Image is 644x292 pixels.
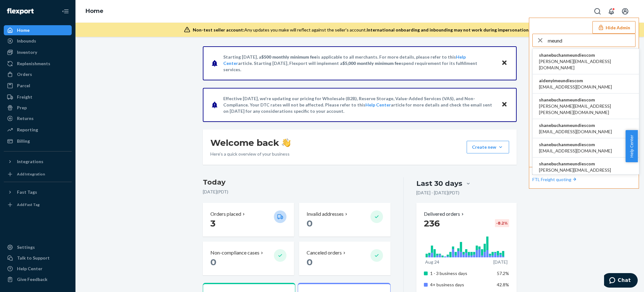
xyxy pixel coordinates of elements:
[17,105,27,111] div: Prep
[17,158,43,165] div: Integrations
[548,34,635,47] input: Search or paste seller ID
[539,122,612,129] span: shanebuchanmeundiescom
[210,257,216,267] span: 0
[4,157,72,167] button: Integrations
[299,242,390,275] button: Canceled orders 0
[210,249,259,256] p: Non-compliance cases
[86,8,103,14] a: Home
[17,255,50,261] div: Talk to Support
[4,36,72,46] a: Inbounds
[425,259,439,265] p: Aug 24
[467,141,509,153] button: Create new
[4,264,72,274] a: Help Center
[223,95,495,114] p: Effective [DATE], we're updating our pricing for Wholesale (B2B), Reserve Storage, Value-Added Se...
[17,94,32,100] div: Freight
[342,60,401,66] span: $5,000 monthly minimum fee
[4,274,72,284] button: Give Feedback
[4,125,72,135] a: Reporting
[500,59,508,68] button: Close
[532,177,578,182] a: FTL Freight quoting
[4,169,72,179] a: Add Integration
[17,138,30,144] div: Billing
[210,137,291,148] h1: Welcome back
[17,60,50,67] div: Replenishments
[17,266,42,272] div: Help Center
[604,273,638,289] iframe: Opens a widget where you can chat to one of our agents
[4,59,72,69] a: Replenishments
[500,100,508,109] button: Close
[4,47,72,57] a: Inventory
[17,202,40,207] div: Add Fast Tag
[193,27,530,33] div: Any updates you make will reflect against the seller's account.
[605,5,618,18] button: Open notifications
[17,71,32,77] div: Orders
[261,54,317,60] span: $500 monthly minimum fee
[4,253,72,263] button: Talk to Support
[539,161,633,167] span: shanebuchanmeundiescom
[539,167,633,180] span: [PERSON_NAME][EMAIL_ADDRESS][PERSON_NAME][DOMAIN_NAME]
[424,218,440,229] span: 236
[282,138,291,147] img: hand-wave emoji
[430,270,492,277] p: 1 - 3 business days
[591,5,604,18] button: Open Search Box
[17,127,38,133] div: Reporting
[203,189,391,195] p: [DATE] ( PDT )
[4,69,72,79] a: Orders
[59,5,72,18] button: Close Navigation
[625,130,638,162] button: Help Center
[4,187,72,197] button: Fast Tags
[203,177,391,187] h3: Today
[17,244,35,250] div: Settings
[17,83,30,89] div: Parcel
[17,38,36,44] div: Inbounds
[539,97,633,103] span: shanebuchanmeundiescom
[7,8,34,14] img: Flexport logo
[539,148,612,154] span: [EMAIL_ADDRESS][DOMAIN_NAME]
[210,210,241,218] p: Orders placed
[430,282,492,288] p: 4+ business days
[495,219,509,227] div: -8.2 %
[497,271,509,276] span: 57.2%
[416,179,462,188] div: Last 30 days
[424,210,465,218] button: Delivered orders
[17,276,47,283] div: Give Feedback
[223,54,495,73] p: Starting [DATE], a is applicable to all merchants. For more details, please refer to this article...
[17,27,30,33] div: Home
[367,27,530,32] span: International onboarding and inbounding may not work during impersonation.
[17,189,37,195] div: Fast Tags
[17,171,45,177] div: Add Integration
[210,218,215,229] span: 3
[4,242,72,252] a: Settings
[365,102,391,107] a: Help Center
[539,77,612,84] span: aidenyimeundiescom
[203,203,294,237] button: Orders placed 3
[4,92,72,102] a: Freight
[307,257,313,267] span: 0
[299,203,390,237] button: Invalid addresses 0
[307,210,344,218] p: Invalid addresses
[592,21,636,34] button: Hide Admin
[307,249,342,256] p: Canceled orders
[619,5,631,18] button: Open account menu
[539,129,612,135] span: [EMAIL_ADDRESS][DOMAIN_NAME]
[493,259,508,265] p: [DATE]
[193,27,244,32] span: Non-test seller account:
[17,49,37,55] div: Inventory
[539,58,633,71] span: [PERSON_NAME][EMAIL_ADDRESS][DOMAIN_NAME]
[539,84,612,90] span: [EMAIL_ADDRESS][DOMAIN_NAME]
[4,25,72,35] a: Home
[4,81,72,91] a: Parcel
[539,103,633,116] span: [PERSON_NAME][EMAIL_ADDRESS][PERSON_NAME][DOMAIN_NAME]
[539,141,612,148] span: shanebuchanmeundiescom
[4,113,72,123] a: Returns
[4,103,72,113] a: Prep
[416,190,459,196] p: [DATE] - [DATE] ( PDT )
[4,136,72,146] a: Billing
[210,151,291,157] p: Here’s a quick overview of your business
[497,282,509,287] span: 42.8%
[80,2,108,20] ol: breadcrumbs
[539,52,633,58] span: shanebuchanmeundiescom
